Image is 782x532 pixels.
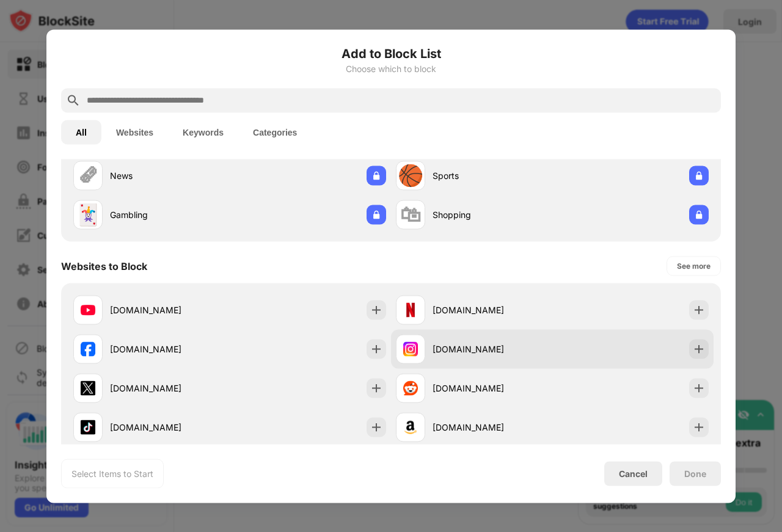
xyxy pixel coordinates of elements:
[61,260,147,272] div: Websites to Block
[66,93,81,107] img: search.svg
[71,467,153,479] div: Select Items to Start
[433,169,552,182] div: Sports
[433,382,552,395] div: [DOMAIN_NAME]
[110,208,230,221] div: Gambling
[110,382,230,395] div: [DOMAIN_NAME]
[398,163,423,188] div: 🏀
[101,120,168,144] button: Websites
[433,304,552,316] div: [DOMAIN_NAME]
[61,120,101,144] button: All
[403,341,418,356] img: favicons
[684,468,706,478] div: Done
[61,64,721,73] div: Choose which to block
[433,208,552,221] div: Shopping
[403,381,418,395] img: favicons
[677,260,711,272] div: See more
[81,420,95,434] img: favicons
[433,421,552,434] div: [DOMAIN_NAME]
[110,304,230,316] div: [DOMAIN_NAME]
[75,202,101,227] div: 🃏
[433,343,552,355] div: [DOMAIN_NAME]
[110,421,230,434] div: [DOMAIN_NAME]
[400,202,421,227] div: 🛍
[168,120,238,144] button: Keywords
[81,302,95,317] img: favicons
[61,44,721,62] h6: Add to Block List
[619,468,648,479] div: Cancel
[403,302,418,317] img: favicons
[238,120,312,144] button: Categories
[81,381,95,395] img: favicons
[81,341,95,356] img: favicons
[403,420,418,434] img: favicons
[110,343,230,355] div: [DOMAIN_NAME]
[110,169,230,182] div: News
[78,163,98,188] div: 🗞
